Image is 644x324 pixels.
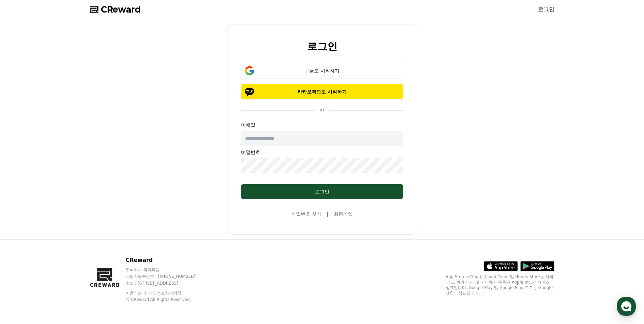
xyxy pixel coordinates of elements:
[241,84,403,100] button: 카카오톡으로 시작하기
[241,122,403,128] p: 이메일
[241,184,403,199] button: 로그인
[126,291,147,295] a: 이용약관
[126,267,208,272] p: 주식회사 와이피랩
[126,281,208,286] p: 주소 : [STREET_ADDRESS]
[255,188,390,195] div: 로그인
[251,88,393,95] p: 카카오톡으로 시작하기
[149,291,181,295] a: 개인정보처리방침
[291,211,321,217] a: 비밀번호 찾기
[315,106,328,113] p: or
[241,63,403,78] button: 구글로 시작하기
[307,41,337,52] h2: 로그인
[126,274,208,279] p: 사업자등록번호 : [PHONE_NUMBER]
[126,256,208,264] p: CReward
[446,274,554,296] p: App Store, iCloud, iCloud Drive 및 iTunes Store는 미국과 그 밖의 나라 및 지역에서 등록된 Apple Inc.의 서비스 상표입니다. Goo...
[334,211,353,217] a: 회원가입
[126,297,208,302] p: © CReward All Rights Reserved.
[251,67,393,74] div: 구글로 시작하기
[241,149,403,156] p: 비밀번호
[538,5,554,14] a: 로그인
[101,4,141,15] span: CReward
[327,210,328,218] span: |
[90,4,141,15] a: CReward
